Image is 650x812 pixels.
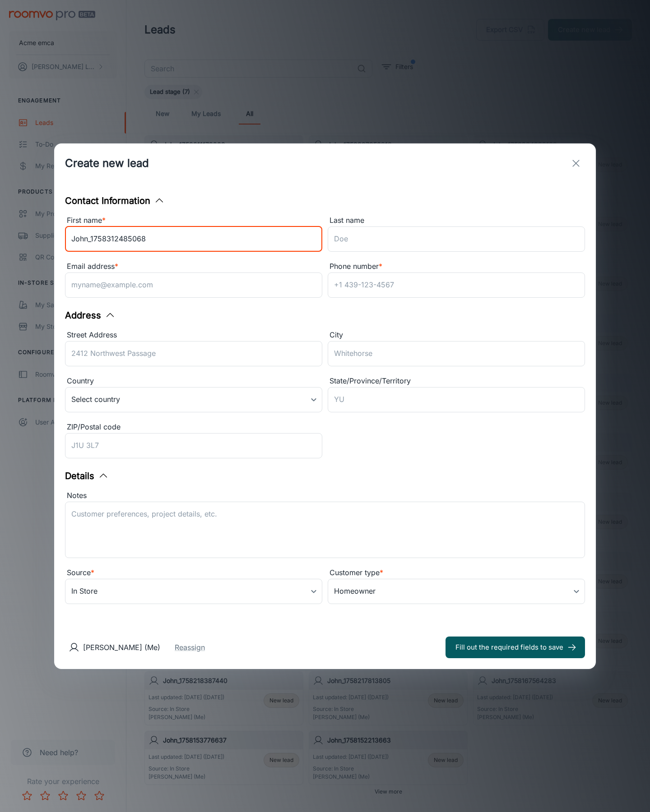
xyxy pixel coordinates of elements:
button: Reassign [175,642,205,653]
div: Phone number [328,261,585,272]
div: Country [65,375,322,387]
p: [PERSON_NAME] (Me) [83,642,160,653]
div: State/Province/Territory [328,375,585,387]
div: ZIP/Postal code [65,421,322,433]
div: Last name [328,215,585,226]
div: In Store [65,579,322,604]
div: Select country [65,387,322,412]
button: Details [65,469,109,483]
input: Doe [328,226,585,252]
div: City [328,329,585,341]
h1: Create new lead [65,155,149,171]
input: YU [328,387,585,412]
input: John [65,226,322,252]
input: 2412 Northwest Passage [65,341,322,366]
div: Source [65,567,322,579]
button: Contact Information [65,194,165,208]
button: exit [567,154,585,172]
div: Email address [65,261,322,272]
input: Whitehorse [328,341,585,366]
input: J1U 3L7 [65,433,322,458]
div: Street Address [65,329,322,341]
div: Customer type [328,567,585,579]
button: Fill out the required fields to save [446,637,585,658]
button: Address [65,309,116,322]
input: myname@example.com [65,272,322,298]
input: +1 439-123-4567 [328,272,585,298]
div: First name [65,215,322,226]
div: Notes [65,490,585,502]
div: Homeowner [328,579,585,604]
